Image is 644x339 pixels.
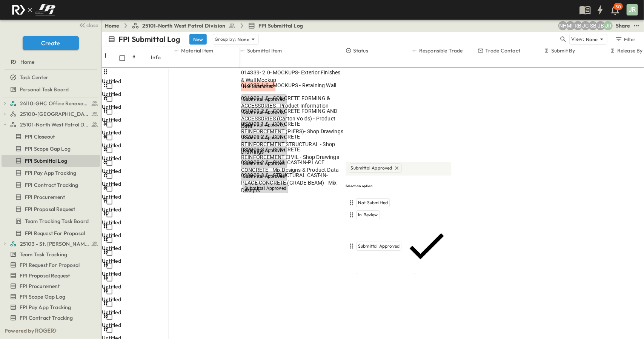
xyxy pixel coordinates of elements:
[132,47,151,68] div: #
[573,21,583,30] div: Regina Barnett (rbarnett@fpibuilders.com)
[102,193,117,200] div: Untitled
[2,131,100,143] div: FPI Closeouttest
[2,228,98,239] a: FPI Request For Proposal
[20,240,89,248] span: 25103 - St. [PERSON_NAME] Phase 2
[102,244,117,252] div: Untitled
[10,119,98,130] a: 25101-North West Patrol Division
[2,291,100,303] div: FPI Scope Gap Logtest
[2,143,100,155] div: FPI Scope Gap Logtest
[2,302,98,313] a: FPI Pay App Tracking
[589,21,598,30] div: Sterling Barnett (sterling@fpibuilders.com)
[2,156,98,166] a: FPI Submittal Log
[25,145,71,153] span: FPI Scope Gap Log
[2,97,100,109] div: 24110-GHC Office Renovationstest
[181,47,213,54] p: Material Item
[615,35,636,43] div: Filter
[2,179,100,191] div: FPI Contract Trackingtest
[2,108,100,120] div: 25100-Vanguard Prep Schooltest
[87,22,98,29] span: close
[571,35,584,43] p: View:
[626,3,639,16] button: JR
[2,270,100,282] div: FPI Proposal Requesttest
[20,282,60,290] span: FPI Procurement
[2,192,98,202] a: FPI Procurement
[241,94,344,109] span: 031000-1.0 - CONCRETE FORMING & ACCESSORIES - Product Information
[102,231,117,239] div: Untitled
[241,146,344,161] span: 032000-3.0 - CONCRETE REINFORCEMENT CIVIL - Shop Drawings
[102,206,117,213] div: Untitled
[102,142,117,149] div: Untitled
[238,35,250,43] p: None
[25,193,65,201] span: FPI Procurement
[627,4,638,15] div: JR
[10,239,98,249] a: 25103 - St. [PERSON_NAME] Phase 2
[2,280,100,292] div: FPI Procurementtest
[419,47,463,54] p: Responsible Trade
[258,22,303,29] span: FPI Submittal Log
[581,21,590,30] div: Josh Gille (jgille@fpibuilders.com)
[102,296,117,303] div: Untitled
[2,131,98,142] a: FPI Closeout
[241,82,336,89] span: 014339-1.0 - MOCKUPS - Retaining Wall
[142,22,225,29] span: 25101-North West Patrol Division
[102,116,117,123] div: Untitled
[20,314,73,322] span: FPI Contract Tracking
[358,212,378,218] span: In Review
[241,159,344,174] span: 033000-2.0 - CIVIL CAST-IN-PLACE CONCRETE - Mix Designs & Product Data
[358,200,388,206] span: Not Submitted
[25,217,89,225] span: Team Tracking Task Board
[25,230,85,237] span: FPI Request For Proposal
[351,165,392,171] span: Submittal Approved
[102,308,117,316] div: Untitled
[20,86,69,93] span: Personal Task Board
[2,203,100,215] div: FPI Proposal Requesttest
[347,273,450,282] div: Released Pending Confirm
[25,157,67,165] span: FPI Submittal Log
[102,180,117,188] div: Untitled
[25,133,55,140] span: FPI Closeout
[347,223,450,270] div: Submittal Approved
[102,219,117,226] div: Untitled
[604,21,613,30] div: Jayden Ramirez (jramirez@fpibuilders.com)
[102,270,117,277] div: Untitled
[2,270,98,281] a: FPI Proposal Request
[20,100,89,107] span: 24110-GHC Office Renovations
[2,168,98,178] a: FPI Pay App Tracking
[558,21,567,30] div: Nila Hutcheson (nhutcheson@fpibuilders.com)
[2,312,100,324] div: FPI Contract Trackingtest
[241,107,344,130] span: 031000-2.0 - CONCRETE FORMING AND ACCESSORIES (Carton Voids) - Product Data
[358,243,400,250] span: Submittal Approved
[132,22,236,29] a: 25101-North West Patrol Division
[2,57,98,67] a: Home
[189,34,207,45] button: New
[20,121,89,128] span: 25101-North West Patrol Division
[20,261,80,269] span: FPI Request For Proposal
[2,313,98,323] a: FPI Contract Tracking
[566,21,575,30] div: Monica Pruteanu (mpruteanu@fpibuilders.com)
[2,215,100,227] div: Team Tracking Task Boardtest
[2,248,100,260] div: Team Task Trackingtest
[2,84,98,95] a: Personal Task Board
[2,119,100,131] div: 25101-North West Patrol Divisiontest
[485,47,520,54] p: Trade Contact
[616,22,630,29] div: Share
[2,83,100,96] div: Personal Task Boardtest
[2,216,98,227] a: Team Tracking Task Board
[2,281,98,291] a: FPI Procurement
[2,227,100,239] div: FPI Request For Proposaltest
[241,69,344,84] span: 014339- 2.0- MOCKUPS- Exterior Finishes & Wall Mockup
[353,47,368,54] p: Status
[346,183,452,188] h6: Select an option
[632,21,641,30] button: test
[551,47,575,54] p: Submit By
[347,199,450,208] div: Not Submitted
[248,22,303,29] a: FPI Submittal Log
[2,72,98,83] a: Task Center
[118,34,180,45] p: FPI Submittal Log
[596,21,605,30] div: Jeremiah Bailey (jbailey@fpibuilders.com)
[241,171,344,194] span: 033000-3.0 - STRUCTURAL CAST-IN-PLACE CONCRETE (GRADE BEAM) - Mix Designs
[2,259,100,271] div: FPI Request For Proposaltest
[102,321,117,329] div: Untitled
[102,154,117,162] div: Untitled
